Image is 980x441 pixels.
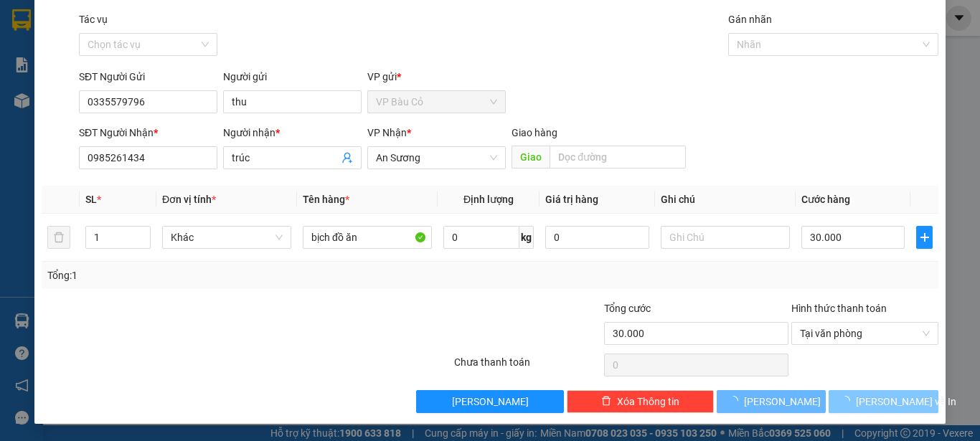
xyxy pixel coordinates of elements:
div: Người gửi [223,69,362,85]
button: [PERSON_NAME] [416,390,563,413]
button: deleteXóa Thông tin [567,390,714,413]
span: loading [728,396,744,406]
span: Giá trị hàng [545,194,598,205]
span: user-add [341,152,353,163]
button: [PERSON_NAME] và In [829,390,938,413]
span: Tên hàng [303,194,349,205]
div: Tên hàng: thùng nhỏ ( : 1 ) [12,101,255,119]
div: sáng [138,29,255,47]
span: VP Bàu Cỏ [376,91,497,113]
span: VP Nhận [367,127,407,138]
div: SĐT Người Gửi [79,69,217,85]
div: SĐT Người Nhận [79,125,217,141]
button: plus [916,226,933,249]
span: Nhận: [138,14,172,29]
span: SL [85,194,97,205]
span: [PERSON_NAME] và In [856,394,956,409]
div: VP Bàu Cỏ [12,12,128,29]
span: Giao [512,146,550,169]
span: [PERSON_NAME] [744,394,821,409]
span: Định lượng [463,194,514,205]
input: 0 [545,226,649,249]
button: [PERSON_NAME] [717,390,826,413]
span: Xóa Thông tin [617,394,679,409]
span: An Sương [376,147,497,169]
div: Tổng: 1 [47,267,380,283]
span: kg [519,226,534,249]
input: Dọc đường [550,146,686,169]
div: Người nhận [223,125,362,141]
span: CR : [11,77,33,92]
button: delete [47,226,70,249]
div: An Sương [138,12,255,29]
label: Gán nhãn [728,14,772,25]
input: Ghi Chú [661,226,790,249]
label: Tác vụ [79,14,108,25]
span: Tại văn phòng [800,323,930,344]
div: 30.000 [11,75,131,93]
span: Đơn vị tính [162,194,216,205]
div: TRƯỜNG [12,29,128,47]
span: SL [171,100,190,120]
th: Ghi chú [655,186,796,214]
div: 0986610177 [138,47,255,67]
span: delete [601,396,611,407]
span: loading [840,396,856,406]
span: Cước hàng [801,194,850,205]
div: VP gửi [367,69,506,85]
span: Giao hàng [512,127,557,138]
input: VD: Bàn, Ghế [303,226,432,249]
span: [PERSON_NAME] [452,394,529,409]
span: Khác [171,227,283,248]
div: 0383820978 [12,47,128,67]
span: Gửi: [12,14,34,29]
div: Chưa thanh toán [453,354,603,379]
span: plus [917,232,932,243]
span: Tổng cước [604,303,651,314]
label: Hình thức thanh toán [791,303,887,314]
